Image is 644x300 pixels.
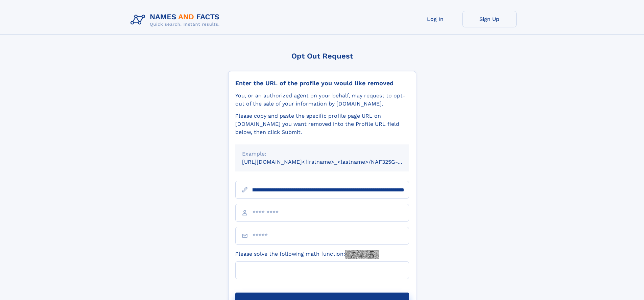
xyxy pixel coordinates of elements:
[235,250,379,259] label: Please solve the following math function:
[128,11,225,29] img: Logo Names and Facts
[228,52,416,60] div: Opt Out Request
[462,11,517,27] a: Sign Up
[235,79,409,87] div: Enter the URL of the profile you would like removed
[408,11,462,27] a: Log In
[235,92,409,108] div: You, or an authorized agent on your behalf, may request to opt-out of the sale of your informatio...
[242,159,422,165] small: [URL][DOMAIN_NAME]<firstname>_<lastname>/NAF325G-xxxxxxxx
[235,112,409,136] div: Please copy and paste the specific profile page URL on [DOMAIN_NAME] you want removed into the Pr...
[242,150,402,158] div: Example:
